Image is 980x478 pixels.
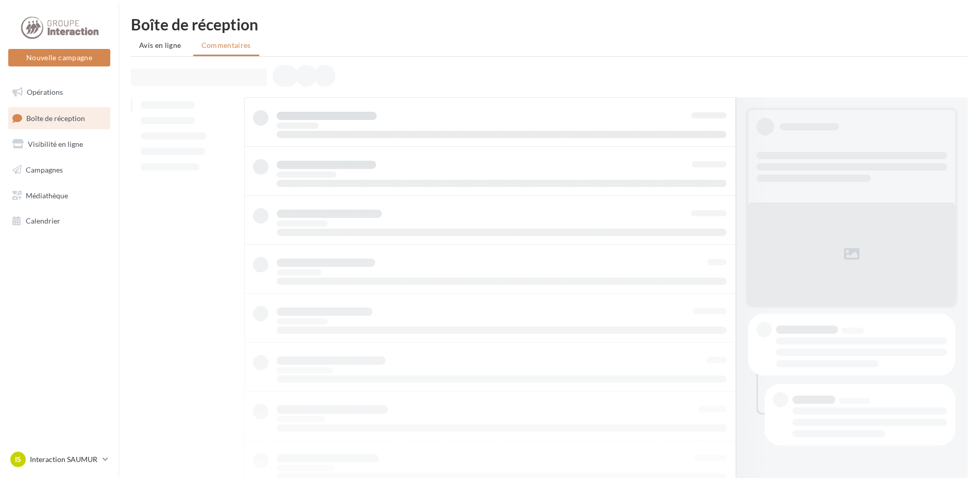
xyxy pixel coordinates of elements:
a: Opérations [6,81,112,103]
a: Boîte de réception [6,107,112,129]
span: IS [15,454,21,465]
a: Visibilité en ligne [6,133,112,155]
a: Calendrier [6,210,112,232]
span: Campagnes [26,165,63,174]
a: Campagnes [6,159,112,181]
span: Opérations [27,88,63,96]
div: Boîte de réception [131,16,968,32]
button: Nouvelle campagne [8,49,110,66]
a: IS Interaction SAUMUR [8,450,110,469]
span: Boîte de réception [26,113,85,122]
span: Médiathèque [26,191,68,199]
a: Médiathèque [6,185,112,207]
p: Interaction SAUMUR [30,454,98,465]
span: Avis en ligne [139,40,181,50]
span: Visibilité en ligne [28,140,83,148]
span: Calendrier [26,216,60,225]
